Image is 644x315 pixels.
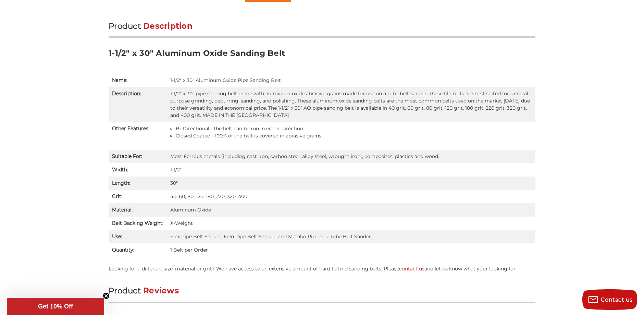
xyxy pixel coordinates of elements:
strong: Suitable For: [112,153,142,159]
td: Aluminum Oxide [167,203,535,217]
button: Close teaser [103,292,110,299]
span: Description [143,21,193,31]
strong: Material: [112,207,133,213]
td: 1 Belt per Order [167,243,535,257]
td: 40, 60, 80, 120, 180, 220, 320, 400 [167,190,535,203]
span: Contact us [601,296,633,303]
td: 1-1/2" x 30" Aluminum Oxide Pipe Sanding Belt [167,74,535,87]
span: Get 10% Off [38,303,73,310]
li: Closed Coated - 100% of the belt is covered in abrasive grains. [176,132,532,140]
td: Flex Pipe Belt Sander, Fein Pipe Belt Sander, and Metabo Pipe and Tube Belt Sander [167,230,535,243]
strong: Length: [112,180,130,186]
div: Get 10% OffClose teaser [7,298,104,315]
td: X-Weight [167,217,535,230]
li: Bi-Directional - the belt can be run in either direction. [176,125,532,132]
strong: Other Features: [112,125,149,132]
td: Most Ferrous metals (including cast iron, carbon steel, alloy steel, wrought iron), composites, p... [167,150,535,163]
strong: Grit: [112,193,122,199]
strong: Width: [112,167,128,173]
h3: 1-1/2" x 30" Aluminum Oxide Sanding Belt [109,48,535,63]
a: contact us [399,266,424,272]
td: 1-1/2″ [167,163,535,177]
strong: Name: [112,77,127,83]
span: Product [109,21,141,31]
strong: Description: [112,90,141,97]
strong: Quantity: [112,247,134,253]
p: Looking for a different size, material or grit? We have access to an extensive amount of hard to ... [109,265,535,272]
button: Contact us [582,289,637,310]
span: Product [109,286,141,295]
strong: Use: [112,233,122,240]
strong: Belt Backing Weight: [112,220,163,226]
td: 30″ [167,177,535,190]
span: Reviews [143,286,179,295]
td: 1-1/2” x 30” pipe sanding belt made with aluminum oxide abrasive grains made for use on a tube be... [167,87,535,122]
